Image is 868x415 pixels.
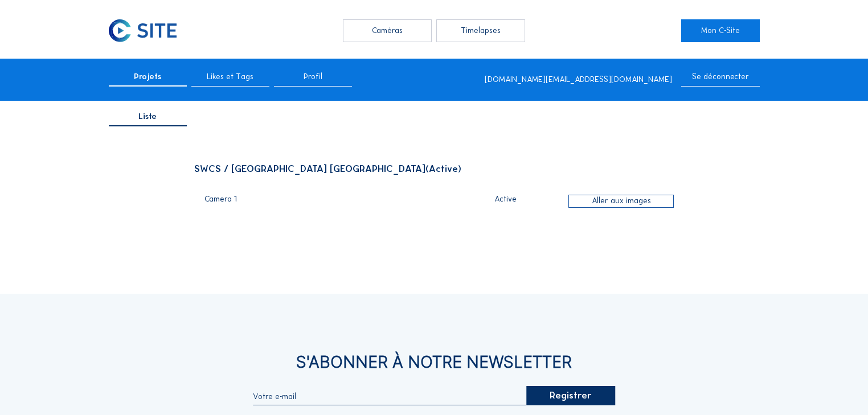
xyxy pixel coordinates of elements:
[681,19,759,42] a: Mon C-Site
[681,73,759,87] div: Se déconnecter
[436,19,525,42] div: Timelapses
[204,195,443,210] div: Camera 1
[109,19,177,42] img: C-SITE Logo
[425,163,461,175] span: (Active)
[134,73,161,81] span: Projets
[138,113,157,121] span: Liste
[109,19,187,42] a: C-SITE Logo
[207,73,253,81] span: Likes et Tags
[253,392,526,401] input: Votre e-mail
[449,195,562,203] div: Active
[194,164,674,174] div: SWCS / [GEOGRAPHIC_DATA] [GEOGRAPHIC_DATA]
[485,76,672,84] div: [DOMAIN_NAME][EMAIL_ADDRESS][DOMAIN_NAME]
[304,73,322,81] span: Profil
[526,386,615,405] div: Registrer
[109,354,760,370] div: S'Abonner à notre newsletter
[343,19,431,42] div: Caméras
[568,195,674,208] div: Aller aux images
